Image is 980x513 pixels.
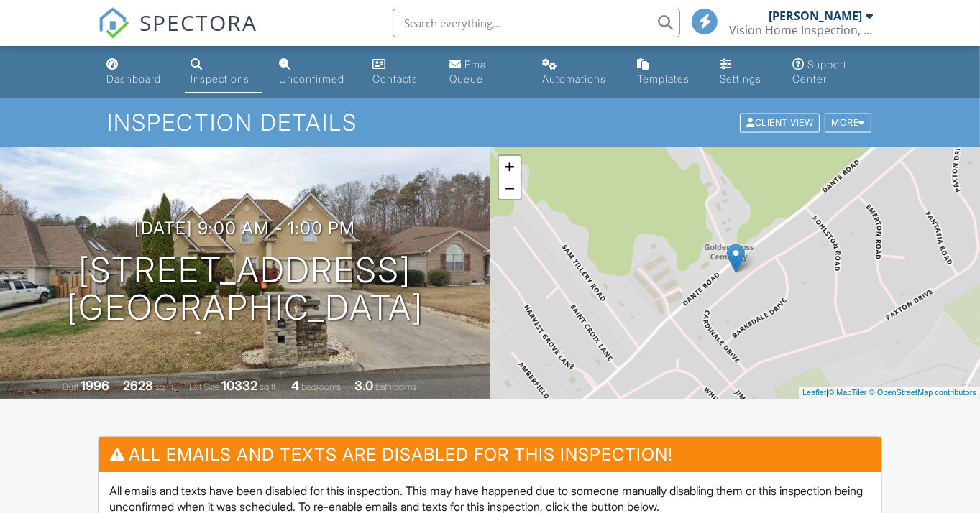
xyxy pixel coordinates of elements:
[106,73,161,85] div: Dashboard
[98,7,129,39] img: The Best Home Inspection Software - Spectora
[191,73,249,85] div: Inspections
[499,177,521,199] a: Zoom out
[740,114,820,133] div: Client View
[189,382,219,392] span: Lot Size
[185,52,261,93] a: Inspections
[63,382,78,392] span: Built
[542,73,606,85] div: Automations
[828,388,867,397] a: © MapTiler
[67,251,423,328] h1: [STREET_ADDRESS] [GEOGRAPHIC_DATA]
[729,23,873,37] div: Vision Home Inspection, LLC
[393,9,680,37] input: Search everything...
[291,378,299,393] div: 4
[372,73,418,85] div: Contacts
[638,73,690,85] div: Templates
[769,9,862,23] div: [PERSON_NAME]
[802,388,826,397] a: Leaflet
[714,52,775,93] a: Settings
[260,382,278,392] span: sq.ft.
[123,378,153,393] div: 2628
[99,437,881,472] h3: All emails and texts are disabled for this inspection!
[720,73,761,85] div: Settings
[869,388,976,397] a: © OpenStreetMap contributors
[792,58,847,85] div: Support Center
[799,387,980,399] div: |
[787,52,879,93] a: Support Center
[139,7,257,37] span: SPECTORA
[98,19,257,50] a: SPECTORA
[367,52,432,93] a: Contacts
[221,378,257,393] div: 10332
[301,382,341,392] span: bedrooms
[81,378,109,393] div: 1996
[450,58,493,85] div: Email Queue
[101,52,173,93] a: Dashboard
[155,382,175,392] span: sq. ft.
[444,52,526,93] a: Email Queue
[738,116,823,127] a: Client View
[279,73,344,85] div: Unconfirmed
[632,52,702,93] a: Templates
[107,110,873,135] h1: Inspection Details
[273,52,355,93] a: Unconfirmed
[825,114,871,133] div: More
[375,382,416,392] span: bathrooms
[536,52,620,93] a: Automations (Basic)
[499,156,521,177] a: Zoom in
[134,218,355,238] h3: [DATE] 9:00 am - 1:00 pm
[354,378,373,393] div: 3.0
